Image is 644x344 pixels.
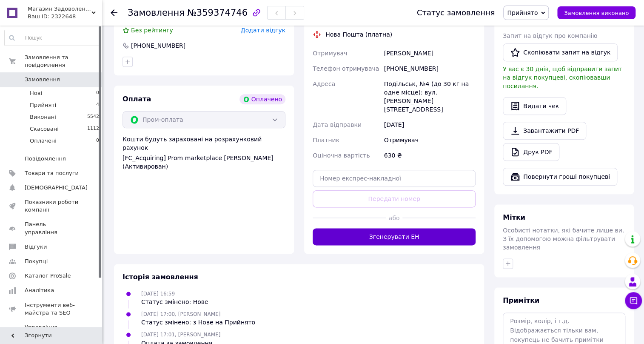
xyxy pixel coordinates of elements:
span: [DEMOGRAPHIC_DATA] [25,184,88,192]
button: Повернути гроші покупцеві [503,168,617,186]
span: Отримувач [313,50,347,57]
span: Замовлення виконано [564,10,629,16]
div: Статус замовлення [417,9,495,17]
button: Скопіювати запит на відгук [503,43,618,61]
div: [DATE] [382,117,477,132]
span: [DATE] 16:59 [141,291,175,297]
input: Номер експрес-накладної [313,170,476,187]
div: Статус змінено: Нове [141,298,208,306]
span: Запит на відгук про компанію [503,32,597,39]
span: Замовлення та повідомлення [25,54,102,69]
span: Нові [30,89,42,97]
button: Чат з покупцем [625,292,642,309]
div: Оплачено [239,94,285,104]
a: Друк PDF [503,143,559,161]
span: Платник [313,137,339,143]
span: Управління сайтом [25,324,79,339]
span: У вас є 30 днів, щоб відправити запит на відгук покупцеві, скопіювавши посилання. [503,66,622,89]
span: [DATE] 17:00, [PERSON_NAME] [141,311,220,317]
span: Повідомлення [25,155,66,163]
span: Оплачені [30,137,57,145]
span: Особисті нотатки, які бачите лише ви. З їх допомогою можна фільтрувати замовлення [503,227,624,251]
span: Замовлення [128,8,185,18]
div: Отримувач [382,132,477,148]
span: Телефон отримувача [313,65,379,72]
span: Мітки [503,213,525,221]
span: Магазин Задоволеного Покупця :) [28,5,91,13]
div: Повернутися назад [111,9,117,17]
span: 1112 [87,125,99,133]
span: 5542 [87,113,99,121]
a: Завантажити PDF [503,122,586,140]
span: Прийняті [30,101,56,109]
span: Покупці [25,258,48,265]
span: Аналітика [25,287,54,294]
span: Показники роботи компанії [25,198,79,214]
span: №359374746 [187,8,248,18]
div: Ваш ID: 2322648 [28,13,102,20]
span: Скасовані [30,125,59,133]
div: [PHONE_NUMBER] [130,41,186,50]
span: Оціночна вартість [313,152,370,159]
span: Відгуки [25,243,47,251]
div: [FC_Acquiring] Prom marketplace [PERSON_NAME] (Активирован) [123,154,285,171]
span: або [386,214,402,222]
span: Адреса [313,80,335,87]
span: 0 [96,89,99,97]
div: Нова Пошта (платна) [323,30,394,39]
div: [PERSON_NAME] [382,46,477,61]
button: Замовлення виконано [557,6,635,19]
input: Пошук [5,30,100,46]
span: Панель управління [25,221,79,236]
span: Дата відправки [313,121,362,128]
span: Товари та послуги [25,169,79,177]
div: Статус змінено: з Нове на Прийнято [141,318,255,327]
span: Примітки [503,296,539,304]
span: Каталог ProSale [25,272,71,280]
span: Оплата [123,95,151,103]
span: Інструменти веб-майстра та SEO [25,301,79,317]
span: Додати відгук [241,27,285,34]
div: [PHONE_NUMBER] [382,61,477,76]
span: 0 [96,137,99,145]
span: Без рейтингу [131,27,173,34]
button: Видати чек [503,97,566,115]
div: Подільськ, №4 (до 30 кг на одне місце): вул. [PERSON_NAME][STREET_ADDRESS] [382,76,477,117]
span: Замовлення [25,76,60,83]
span: Виконані [30,113,56,121]
span: [DATE] 17:01, [PERSON_NAME] [141,332,220,338]
span: Історія замовлення [123,273,198,281]
div: 630 ₴ [382,148,477,163]
span: Прийнято [507,9,538,16]
button: Згенерувати ЕН [313,228,476,245]
div: Кошти будуть зараховані на розрахунковий рахунок [123,135,285,171]
span: 4 [96,101,99,109]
